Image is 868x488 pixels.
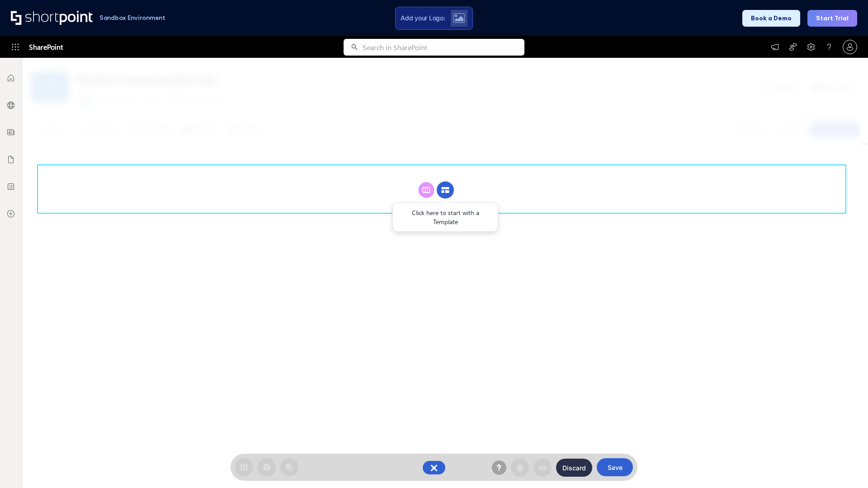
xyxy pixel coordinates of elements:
[807,10,857,27] button: Start Trial
[363,39,524,56] input: Search in SharePoint
[99,15,165,20] h1: Sandbox Environment
[556,459,592,477] button: Discard
[29,36,63,58] span: SharePoint
[453,13,465,23] img: Upload logo
[742,10,800,27] button: Book a Demo
[823,445,868,488] iframe: Chat Widget
[597,458,633,476] button: Save
[401,14,445,22] span: Add your Logo:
